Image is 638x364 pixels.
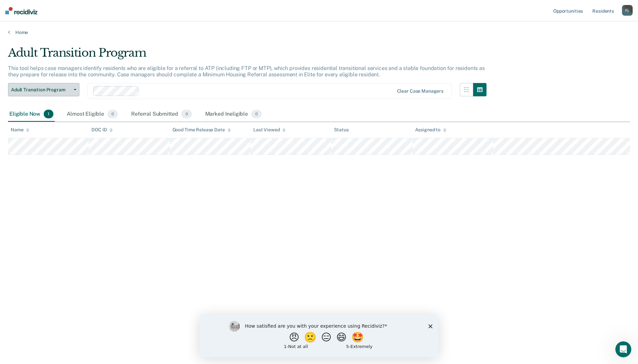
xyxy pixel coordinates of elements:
[5,7,37,14] img: Recidiviz
[251,110,262,118] span: 0
[44,110,53,118] span: 1
[200,314,438,357] iframe: Survey by Kim from Recidiviz
[253,127,286,133] div: Last Viewed
[204,107,263,122] div: Marked Ineligible0
[181,110,192,118] span: 0
[8,107,55,122] div: Eligible Now1
[615,341,631,357] iframe: Intercom live chat
[334,127,348,133] div: Status
[397,88,443,94] div: Clear case managers
[11,87,71,93] span: Adult Transition Program
[8,29,630,35] a: Home
[91,127,113,133] div: DOC ID
[622,5,633,16] button: FL
[8,83,79,96] button: Adult Transition Program
[107,110,118,118] span: 0
[173,127,231,133] div: Good Time Release Date
[11,127,29,133] div: Name
[65,107,119,122] div: Almost Eligible0
[8,46,487,65] div: Adult Transition Program
[8,65,485,78] p: This tool helps case managers identify residents who are eligible for a referral to ATP (includin...
[130,107,193,122] div: Referral Submitted0
[622,5,633,16] div: F L
[415,127,446,133] div: Assigned to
